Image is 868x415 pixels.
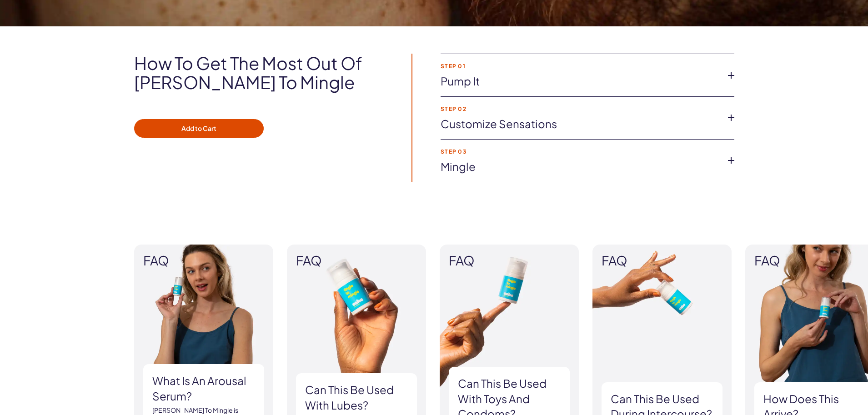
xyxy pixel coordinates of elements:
span: FAQ [296,254,417,268]
span: FAQ [449,254,570,268]
span: FAQ [602,254,722,268]
h3: Can this be used with lubes? [305,382,408,413]
a: Mingle [441,159,720,175]
a: Pump It [441,74,720,89]
strong: Step 01 [441,63,720,69]
a: Customize Sensations [441,116,720,132]
span: FAQ [143,254,264,268]
button: Add to Cart [134,119,264,138]
h2: How to get the most out of [PERSON_NAME] to Mingle [134,54,386,92]
strong: Step 02 [441,106,720,112]
strong: Step 03 [441,149,720,155]
h3: What is an arousal serum? [152,373,255,404]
